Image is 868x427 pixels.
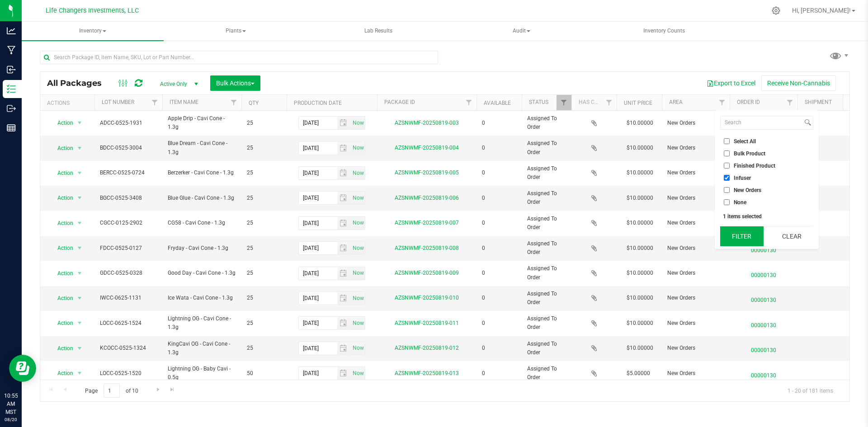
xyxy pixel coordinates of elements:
[395,270,459,276] a: AZSNWMF-20250819-009
[350,117,365,129] span: select
[337,192,350,204] span: select
[337,242,350,254] span: select
[770,226,813,246] button: Clear
[49,167,74,179] span: Action
[7,65,16,74] inline-svg: Inbound
[170,99,198,105] a: Item Name
[9,355,36,382] iframe: Resource center
[165,22,306,40] span: Plants
[783,95,797,110] a: Filter
[247,269,281,277] span: 25
[350,367,366,380] span: Set Current date
[482,294,516,302] span: 0
[7,104,16,113] inline-svg: Outbound
[74,242,85,254] span: select
[40,51,438,64] input: Search Package ID, Item Name, SKU, Lot or Part Number...
[168,169,236,177] span: Berzerker - Cavi Cone - 1.3g
[168,294,236,302] span: Ice Wata - Cavi Cone - 1.3g
[350,317,366,330] span: Set Current date
[165,22,307,41] a: Plants
[529,99,548,105] a: Status
[395,320,459,326] a: AZSNWMF-20250819-011
[247,369,281,378] span: 50
[667,119,724,127] span: New Orders
[249,100,259,106] a: Qty
[104,384,120,398] input: 1
[482,344,516,352] span: 0
[337,317,350,329] span: select
[49,192,74,204] span: Action
[701,75,761,91] button: Export to Excel
[226,95,241,110] a: Filter
[100,194,157,202] span: BGCC-0525-3408
[350,167,366,180] span: Set Current date
[622,166,658,179] span: $10.00000
[4,392,18,416] p: 10:55 AM MST
[247,194,281,202] span: 25
[557,95,571,110] a: Filter
[482,194,516,202] span: 0
[527,365,566,382] span: Assigned To Order
[622,192,658,205] span: $10.00000
[350,267,365,280] span: select
[734,151,765,156] span: Bulk Product
[337,267,350,280] span: select
[735,291,792,305] span: 00000130
[210,75,260,91] button: Bulk Actions
[350,317,365,329] span: select
[527,164,566,182] span: Assigned To Order
[721,116,802,129] input: Search
[667,244,724,253] span: New Orders
[151,384,165,396] a: Go to the next page
[384,99,415,105] a: Package ID
[482,369,516,378] span: 0
[482,319,516,328] span: 0
[337,292,350,305] span: select
[723,213,811,220] div: 1 items selected
[100,144,157,152] span: BDCC-0525-3004
[350,367,365,380] span: select
[720,226,764,246] button: Filter
[307,22,449,41] a: Lab Results
[74,192,85,204] span: select
[450,22,592,41] a: Audit
[100,244,157,253] span: FDCC-0525-0127
[780,384,840,397] span: 1 - 20 of 181 items
[7,123,16,132] inline-svg: Reports
[247,244,281,253] span: 25
[147,95,162,110] a: Filter
[667,369,724,378] span: New Orders
[22,22,164,41] a: Inventory
[622,317,658,330] span: $10.00000
[761,75,836,91] button: Receive Non-Cannabis
[74,292,85,305] span: select
[350,342,366,355] span: Set Current date
[247,169,281,177] span: 25
[482,144,516,152] span: 0
[49,117,74,129] span: Action
[350,216,366,230] span: Set Current date
[395,370,459,376] a: AZSNWMF-20250819-013
[337,117,350,129] span: select
[168,269,236,277] span: Good Day - Cavi Cone - 1.3g
[395,169,459,176] a: AZSNWMF-20250819-005
[74,217,85,230] span: select
[482,119,516,127] span: 0
[395,120,459,126] a: AZSNWMF-20250819-003
[527,114,566,131] span: Assigned To Order
[667,319,724,328] span: New Orders
[337,367,350,380] span: select
[724,199,730,205] input: None
[602,95,617,110] a: Filter
[216,80,255,87] span: Bulk Actions
[527,314,566,332] span: Assigned To Order
[168,114,236,131] span: Apple Drip - Cavi Cone - 1.3g
[395,245,459,251] a: AZSNWMF-20250819-008
[49,142,74,155] span: Action
[451,22,592,40] span: Audit
[168,139,236,156] span: Blue Dream - Cavi Cone - 1.3g
[462,95,476,110] a: Filter
[100,219,157,227] span: CGCC-0125-2902
[74,142,85,155] span: select
[168,194,236,202] span: Blue Glue - Cavi Cone - 1.3g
